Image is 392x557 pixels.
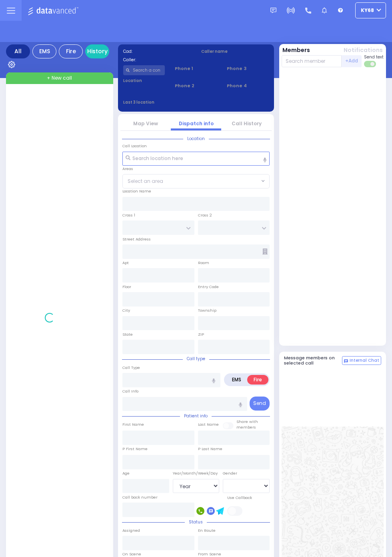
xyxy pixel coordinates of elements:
[32,44,56,58] div: EMS
[122,236,151,242] label: Street Address
[247,375,268,385] label: Fire
[85,44,109,58] a: History
[361,7,374,14] span: ky68
[122,212,135,218] label: Cross 1
[198,212,212,218] label: Cross 2
[122,143,147,149] label: Call Location
[198,308,216,313] label: Township
[223,471,237,476] label: Gender
[282,46,310,54] button: Members
[355,2,386,18] button: ky68
[236,419,258,424] small: Share with
[282,55,342,67] input: Search member
[344,46,383,54] button: Notifications
[226,375,248,385] label: EMS
[122,284,131,290] label: Floor
[364,60,377,68] label: Turn off text
[270,8,276,14] img: message.svg
[183,136,209,142] span: Location
[179,120,214,127] a: Dispatch info
[122,152,270,166] input: Search location here
[122,332,133,337] label: State
[133,120,158,127] a: Map View
[128,178,163,185] span: Select an area
[198,332,204,337] label: ZIP
[122,188,151,194] label: Location Name
[185,519,207,525] span: Status
[198,284,219,290] label: Entry Code
[175,65,217,72] span: Phone 1
[227,495,252,501] label: Use Callback
[198,446,222,452] label: P Last Name
[122,308,130,313] label: City
[123,57,191,63] label: Caller:
[122,389,138,394] label: Call Info
[262,248,268,254] span: Other building occupants
[122,495,158,500] label: Call back number
[47,74,72,82] span: + New call
[122,446,148,452] label: P First Name
[122,471,130,476] label: Age
[59,44,83,58] div: Fire
[236,425,256,430] span: members
[284,355,342,366] h5: Message members on selected call
[122,422,144,427] label: First Name
[123,65,165,75] input: Search a contact
[122,166,133,172] label: Areas
[198,260,209,266] label: Room
[123,78,165,84] label: Location
[232,120,262,127] a: Call History
[364,54,384,60] span: Send text
[201,48,269,54] label: Caller name
[175,82,217,89] span: Phone 2
[198,551,221,557] label: From Scene
[227,65,269,72] span: Phone 3
[350,358,379,363] span: Internal Chat
[123,48,191,54] label: Cad:
[198,422,219,427] label: Last Name
[227,82,269,89] span: Phone 4
[123,99,196,105] label: Last 3 location
[122,260,129,266] label: Apt
[6,44,30,58] div: All
[183,356,209,362] span: Call type
[198,528,216,533] label: En Route
[28,6,81,16] img: Logo
[122,365,140,371] label: Call Type
[122,551,141,557] label: On Scene
[180,413,212,419] span: Patient info
[344,359,348,363] img: comment-alt.png
[122,528,140,533] label: Assigned
[173,471,220,476] div: Year/Month/Week/Day
[250,397,270,411] button: Send
[342,356,381,365] button: Internal Chat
